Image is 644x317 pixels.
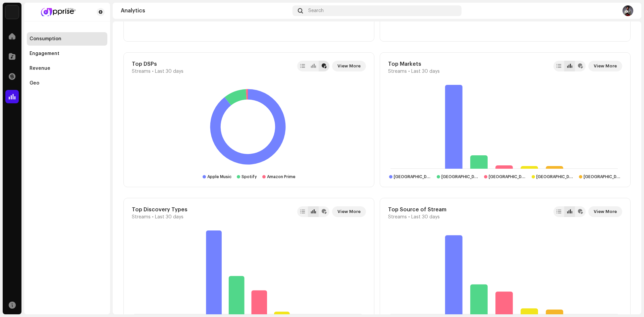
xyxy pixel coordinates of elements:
[27,32,107,46] re-m-nav-item: Consumption
[30,66,50,71] div: Revenue
[152,214,154,220] span: •
[308,8,324,13] span: Search
[155,69,183,74] span: Last 30 days
[594,205,617,218] span: View More
[207,174,231,179] div: Apple Music
[411,69,440,74] span: Last 30 days
[388,214,407,220] span: Streams
[267,174,296,179] div: Amazon Prime
[411,214,440,220] span: Last 30 days
[337,59,361,73] span: View More
[132,61,183,67] div: Top DSPs
[30,36,61,42] div: Consumption
[132,214,151,220] span: Streams
[536,174,574,179] div: United Kingdom
[132,206,187,213] div: Top Discovery Types
[594,59,617,73] span: View More
[623,5,633,16] img: 9f678b3a-7672-4cbf-9add-149dcc6e41a3
[132,69,151,74] span: Streams
[394,174,431,179] div: Ghana
[27,76,107,90] re-m-nav-item: Geo
[5,5,19,19] img: 1c16f3de-5afb-4452-805d-3f3454e20b1b
[408,214,410,220] span: •
[441,174,479,179] div: United States of America
[584,174,621,179] div: Italy
[121,8,290,13] div: Analytics
[489,174,526,179] div: Netherlands
[30,81,39,86] div: Geo
[30,51,59,56] div: Engagement
[152,69,154,74] span: •
[588,206,622,217] button: View More
[388,206,446,213] div: Top Source of Stream
[30,8,86,16] img: 9735bdd7-cfd5-46c3-b821-837d9d3475c2
[241,174,257,179] div: Spotify
[27,62,107,75] re-m-nav-item: Revenue
[332,206,366,217] button: View More
[332,61,366,71] button: View More
[337,205,361,218] span: View More
[155,214,183,220] span: Last 30 days
[388,69,407,74] span: Streams
[588,61,622,71] button: View More
[27,47,107,60] re-m-nav-item: Engagement
[408,69,410,74] span: •
[388,61,440,67] div: Top Markets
